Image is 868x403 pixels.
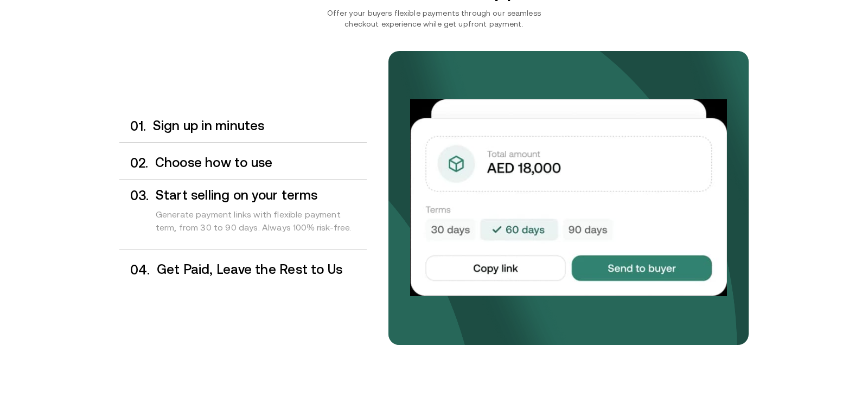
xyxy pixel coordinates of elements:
[157,263,367,277] h3: Get Paid, Leave the Rest to Us
[156,188,367,202] h3: Start selling on your terms
[119,119,146,133] div: 0 1 .
[119,263,150,277] div: 0 4 .
[311,8,557,29] p: Offer your buyers flexible payments through our seamless checkout experience while get upfront pa...
[155,156,367,170] h3: Choose how to use
[119,188,149,245] div: 0 3 .
[156,202,367,245] div: Generate payment links with flexible payment term, from 30 to 90 days. Always 100% risk-free.
[153,119,367,133] h3: Sign up in minutes
[410,99,727,296] img: Your payments collected on time.
[388,51,749,345] img: bg
[119,156,149,170] div: 0 2 .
